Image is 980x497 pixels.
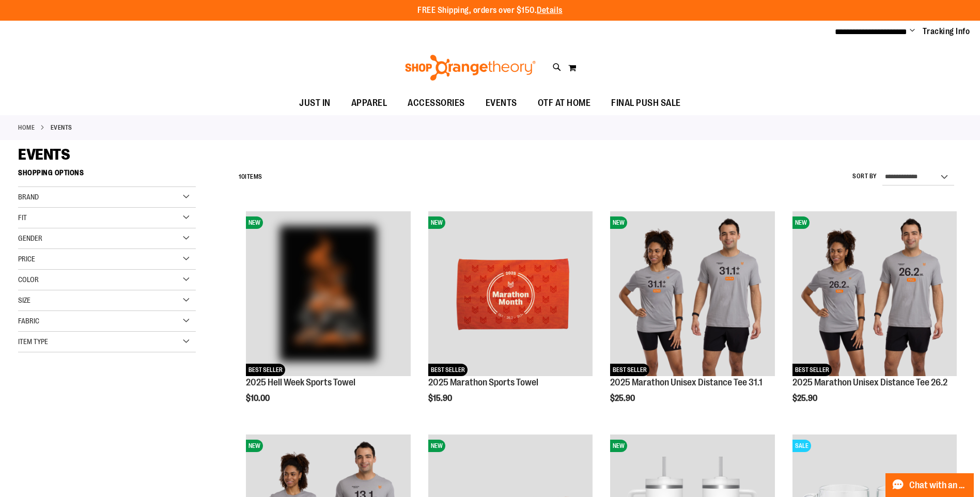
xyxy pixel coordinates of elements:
[611,91,681,115] span: FINAL PUSH SALE
[610,364,649,376] span: BEST SELLER
[428,211,593,377] a: 2025 Marathon Sports TowelNEWBEST SELLER
[51,123,72,132] strong: EVENTS
[610,211,774,376] img: 2025 Marathon Unisex Distance Tee 31.1
[351,91,387,115] span: APPAREL
[792,394,819,403] span: $25.90
[239,173,245,180] span: 10
[18,193,39,201] span: Brand
[18,275,39,284] span: Color
[428,211,593,376] img: 2025 Marathon Sports Towel
[341,91,398,115] a: APPAREL
[486,91,517,115] span: EVENTS
[428,377,538,387] a: 2025 Marathon Sports Towel
[246,364,285,376] span: BEST SELLER
[246,211,410,377] a: OTF 2025 Hell Week Event RetailNEWBEST SELLER
[246,440,263,452] span: NEW
[18,123,35,132] a: Home
[527,91,601,115] a: OTF AT HOME
[18,296,30,304] span: Size
[18,337,48,346] span: Item Type
[428,440,445,452] span: NEW
[792,216,810,229] span: NEW
[18,146,70,163] span: EVENTS
[397,91,475,115] a: ACCESSORIES
[428,364,468,376] span: BEST SELLER
[792,364,832,376] span: BEST SELLER
[792,211,957,376] img: 2025 Marathon Unisex Distance Tee 26.2
[403,55,537,81] img: Shop Orangetheory
[852,172,877,181] label: Sort By
[18,213,27,222] span: Fit
[610,377,763,387] a: 2025 Marathon Unisex Distance Tee 31.1
[423,206,598,429] div: product
[475,91,527,115] a: EVENTS
[18,255,35,263] span: Price
[289,91,341,115] a: JUST IN
[885,473,974,497] button: Chat with an Expert
[610,216,627,229] span: NEW
[537,6,563,15] a: Details
[792,377,947,387] a: 2025 Marathon Unisex Distance Tee 26.2
[610,211,774,377] a: 2025 Marathon Unisex Distance Tee 31.1NEWBEST SELLER
[246,394,271,403] span: $10.00
[910,26,915,37] button: Account menu
[408,91,465,115] span: ACCESSORIES
[18,234,42,242] span: Gender
[909,480,968,490] span: Chat with an Expert
[792,440,811,452] span: SALE
[246,377,355,387] a: 2025 Hell Week Sports Towel
[246,211,410,376] img: OTF 2025 Hell Week Event Retail
[605,206,780,429] div: product
[417,5,563,17] p: FREE Shipping, orders over $150.
[18,164,196,187] strong: Shopping Options
[792,211,957,377] a: 2025 Marathon Unisex Distance Tee 26.2NEWBEST SELLER
[610,440,627,452] span: NEW
[538,91,591,115] span: OTF AT HOME
[246,216,263,229] span: NEW
[428,394,454,403] span: $15.90
[601,91,691,115] a: FINAL PUSH SALE
[787,206,962,429] div: product
[18,317,39,325] span: Fabric
[923,26,970,37] a: Tracking Info
[299,91,331,115] span: JUST IN
[239,169,262,185] h2: Items
[428,216,445,229] span: NEW
[241,206,415,429] div: product
[610,394,636,403] span: $25.90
